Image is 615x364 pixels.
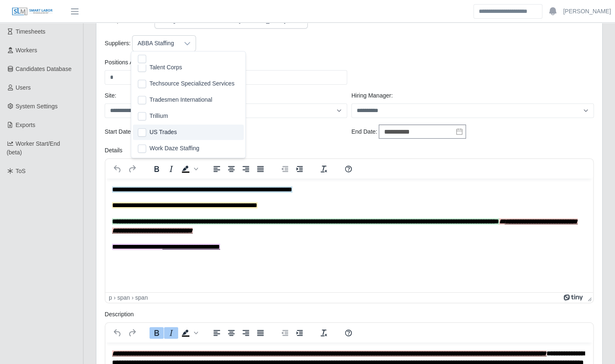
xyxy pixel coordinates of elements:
[109,294,112,301] div: p
[7,140,60,156] span: Worker Start/End (beta)
[105,39,130,48] label: Suppliers:
[133,92,244,107] li: Tradesmen International
[149,95,212,104] span: Tradesmen International
[133,108,244,124] li: Trillium
[135,294,148,301] div: span
[564,294,584,301] a: Powered by Tiny
[105,310,134,319] label: Description
[253,163,267,175] button: Justify
[239,327,253,339] button: Align right
[179,163,199,175] div: Background color Black
[149,128,177,137] span: US Trades
[149,327,164,339] button: Bold
[179,327,199,339] div: Background color Black
[351,127,377,136] label: End Date:
[149,79,235,88] span: Techsource Specialized Services
[210,163,224,175] button: Align left
[132,294,134,301] div: ›
[292,327,306,339] button: Increase indent
[16,168,26,174] span: ToS
[110,163,125,175] button: Undo
[278,163,292,175] button: Decrease indent
[149,112,168,120] span: Trillium
[105,146,123,155] label: Details
[110,327,125,339] button: Undo
[149,163,164,175] button: Bold
[105,178,593,292] iframe: Rich Text Area
[133,141,244,156] li: Work Daze Staffing
[224,327,238,339] button: Align center
[164,163,178,175] button: Italic
[7,7,481,72] body: Rich Text Area. Press ALT-0 for help.
[12,7,53,16] img: SLM Logo
[16,84,31,91] span: Users
[132,36,179,51] div: ABBA Staffing
[149,144,199,153] span: Work Daze Staffing
[149,63,182,72] span: Talent Corps
[125,327,139,339] button: Redo
[105,58,154,67] label: Positions Available:
[473,4,542,19] input: Search
[224,163,238,175] button: Align center
[317,327,331,339] button: Clear formatting
[105,127,132,136] label: Start Date:
[584,293,593,303] div: Press the Up and Down arrow keys to resize the editor.
[16,47,37,54] span: Workers
[16,103,58,110] span: System Settings
[105,91,116,100] label: Site:
[351,91,393,100] label: Hiring Manager:
[16,122,35,128] span: Exports
[164,327,178,339] button: Italic
[278,327,292,339] button: Decrease indent
[341,327,355,339] button: Help
[117,294,130,301] div: span
[317,163,331,175] button: Clear formatting
[210,327,224,339] button: Align left
[341,163,355,175] button: Help
[133,125,244,140] li: US Trades
[239,163,253,175] button: Align right
[125,163,139,175] button: Redo
[292,163,306,175] button: Increase indent
[563,7,611,16] a: [PERSON_NAME]
[114,294,116,301] div: ›
[253,327,267,339] button: Justify
[133,60,244,75] li: Talent Corps
[16,28,46,35] span: Timesheets
[133,76,244,91] li: Techsource Specialized Services
[16,66,72,72] span: Candidates Database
